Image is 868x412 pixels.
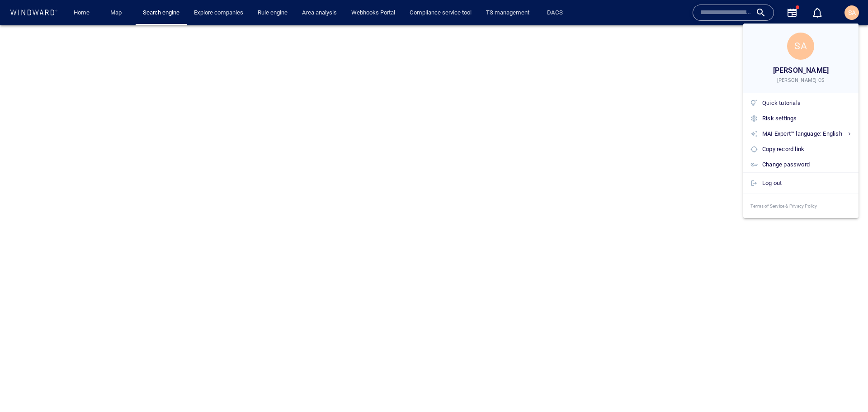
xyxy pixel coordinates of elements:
span: [PERSON_NAME] [773,64,829,77]
div: Copy record link [762,144,851,154]
div: MAI Expert™ language: English [762,129,851,139]
div: Log out [762,178,851,188]
div: Change password [762,160,851,170]
span: SA [794,40,807,52]
iframe: Chat [830,371,861,405]
div: Quick tutorials [762,98,851,108]
div: Risk settings [762,114,851,123]
a: Terms of Service & Privacy Policy [743,194,859,218]
span: [PERSON_NAME] CS [777,77,825,84]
